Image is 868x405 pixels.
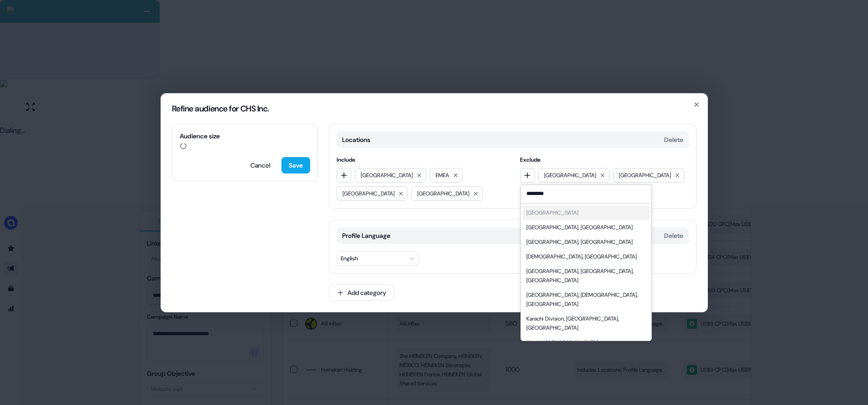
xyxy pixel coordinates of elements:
[342,231,390,240] span: Profile Language
[526,314,646,332] div: Karachi Division, [GEOGRAPHIC_DATA], [GEOGRAPHIC_DATA]
[329,284,394,301] button: Add category
[417,189,469,198] span: [GEOGRAPHIC_DATA]
[172,105,696,113] h2: Refine audience for CHS Inc.
[526,237,633,247] div: [GEOGRAPHIC_DATA], [GEOGRAPHIC_DATA]
[337,155,505,164] span: Include
[619,171,671,180] span: [GEOGRAPHIC_DATA]
[526,267,646,285] div: [GEOGRAPHIC_DATA], [GEOGRAPHIC_DATA], [GEOGRAPHIC_DATA]
[521,204,651,341] div: Suggestions
[526,223,633,232] div: [GEOGRAPHIC_DATA], [GEOGRAPHIC_DATA]
[243,157,278,174] button: Cancel
[520,155,689,164] span: Exclude
[281,157,310,174] button: Save
[361,171,413,180] span: [GEOGRAPHIC_DATA]
[526,290,646,309] div: [GEOGRAPHIC_DATA], [DEMOGRAPHIC_DATA], [GEOGRAPHIC_DATA]
[664,231,683,240] button: Delete
[526,252,637,261] div: [DEMOGRAPHIC_DATA], [GEOGRAPHIC_DATA]
[664,135,683,144] button: Delete
[342,135,370,144] span: Locations
[436,171,449,180] span: EMEA
[343,189,395,198] span: [GEOGRAPHIC_DATA]
[526,338,646,356] div: Karāchi, [GEOGRAPHIC_DATA], [GEOGRAPHIC_DATA]
[544,171,596,180] span: [GEOGRAPHIC_DATA]
[180,131,310,141] span: Audience size
[337,251,419,266] button: English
